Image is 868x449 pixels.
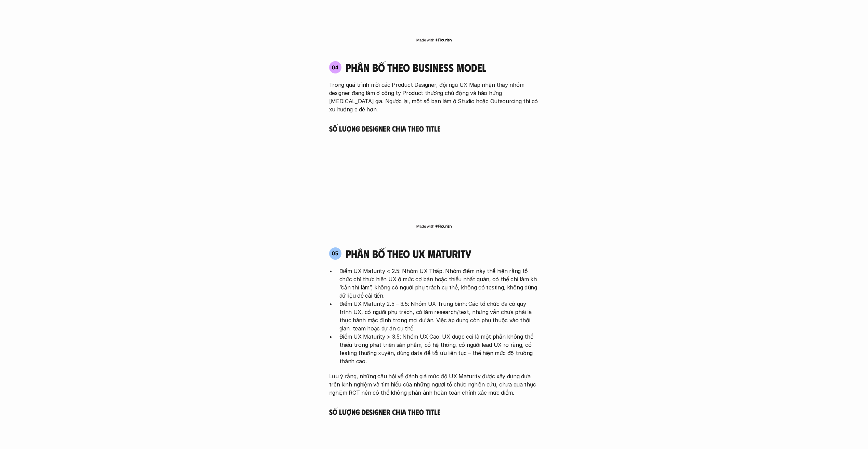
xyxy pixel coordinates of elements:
[416,223,452,229] img: Made with Flourish
[329,81,539,113] p: Trong quá trình mời các Product Designer, đội ngũ UX Map nhận thấy nhóm designer đang làm ở công ...
[329,124,539,133] h5: Số lượng Designer chia theo Title
[332,250,338,256] p: 05
[346,61,486,74] h4: phân bố theo business model
[339,267,539,300] p: Điểm UX Maturity < 2.5: Nhóm UX Thấp. Nhóm điểm này thể hiện rằng tổ chức chỉ thực hiện UX ở mức ...
[332,65,339,70] p: 04
[339,332,539,365] p: Điểm UX Maturity > 3.5: Nhóm UX Cao: UX được coi là một phần không thể thiếu trong phát triển sản...
[416,37,452,43] img: Made with Flourish
[346,247,471,260] h4: phân bố theo ux maturity
[329,407,539,417] h5: Số lượng Designer chia theo Title
[329,372,539,397] p: Lưu ý rằng, những câu hỏi về đánh giá mức độ UX Maturity được xây dựng dựa trên kinh nghiệm và tì...
[323,133,545,222] iframe: Interactive or visual content
[339,300,539,332] p: Điểm UX Maturity 2.5 – 3.5: Nhóm UX Trung bình: Các tổ chức đã có quy trình UX, có người phụ trác...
